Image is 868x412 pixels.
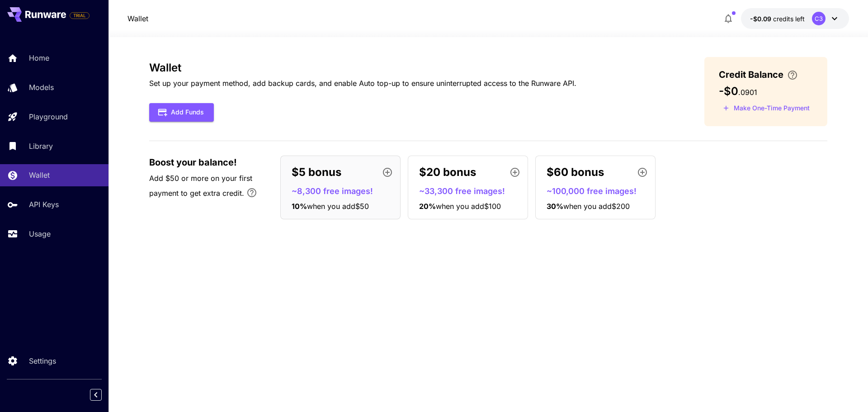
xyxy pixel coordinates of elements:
span: 20 % [419,202,436,211]
a: Wallet [127,13,148,24]
span: Credit Balance [719,68,783,81]
div: C3 [812,12,826,25]
h3: Wallet [149,62,576,74]
span: 10 % [292,202,307,211]
p: Home [29,52,49,63]
span: 30 % [547,202,563,211]
p: ~33,300 free images! [419,185,524,197]
p: $20 bonus [419,164,476,180]
span: . 0901 [738,88,757,97]
div: Collapse sidebar [97,387,108,403]
span: TRIAL [70,12,89,19]
span: credits left [773,15,805,23]
p: ~100,000 free images! [547,185,651,197]
p: Set up your payment method, add backup cards, and enable Auto top-up to ensure uninterrupted acce... [149,78,576,89]
button: -$0.0901C3 [741,8,849,29]
span: Add your payment card to enable full platform functionality. [70,10,90,21]
p: Playground [29,111,68,122]
p: Library [29,141,53,152]
div: -$0.0901 [750,14,805,24]
p: API Keys [29,199,59,210]
span: Boost your balance! [149,156,237,169]
button: Bonus applies only to your first payment, up to 30% on the first $1,000. [243,184,261,202]
span: -$0 [719,85,738,98]
span: when you add $200 [563,202,630,211]
nav: breadcrumb [127,13,148,24]
span: when you add $50 [307,202,369,211]
p: $60 bonus [547,164,604,180]
span: -$0.09 [750,15,773,23]
p: Usage [29,228,51,239]
button: Collapse sidebar [90,389,102,401]
p: Wallet [29,170,50,180]
span: Add $50 or more on your first payment to get extra credit. [149,174,252,198]
span: when you add $100 [436,202,501,211]
button: Add Funds [149,103,214,122]
p: Settings [29,355,56,366]
button: Enter your card details and choose an Auto top-up amount to avoid service interruptions. We'll au... [783,70,802,81]
p: $5 bonus [292,164,341,180]
p: Models [29,82,54,93]
button: Make a one-time, non-recurring payment [719,101,814,115]
p: ~8,300 free images! [292,185,396,197]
